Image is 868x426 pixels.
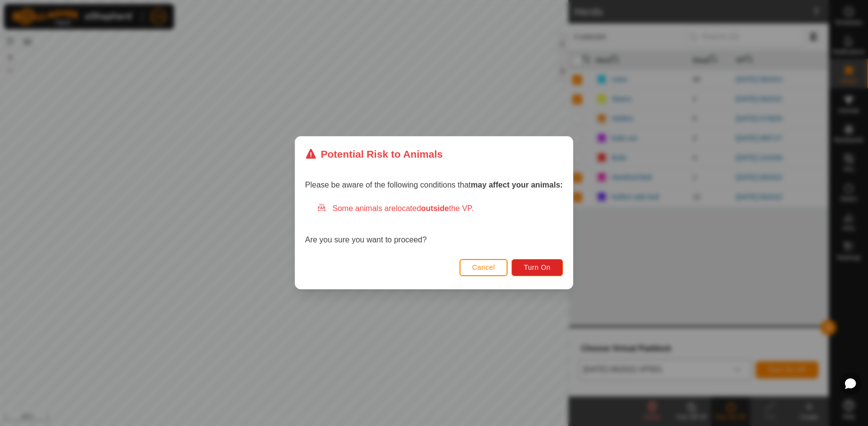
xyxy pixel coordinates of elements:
span: Turn On [524,264,551,272]
strong: outside [421,205,449,213]
span: Please be aware of the following conditions that [305,181,563,189]
div: Potential Risk to Animals [305,146,443,162]
span: Cancel [472,264,495,272]
div: Are you sure you want to proceed? [305,203,563,246]
button: Cancel [460,259,508,276]
div: Some animals are [317,203,563,215]
span: located the VP. [396,205,474,213]
strong: may affect your animals: [471,181,563,189]
button: Turn On [512,259,563,276]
